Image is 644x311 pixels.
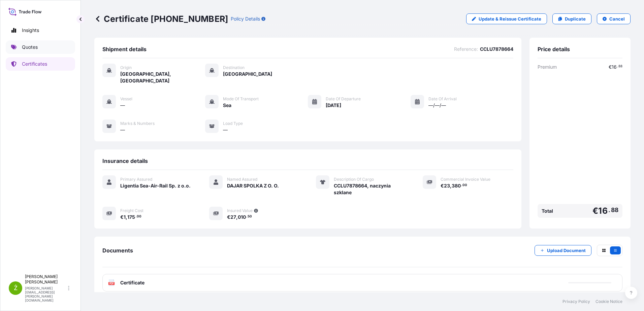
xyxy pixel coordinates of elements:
p: Cancel [609,15,625,22]
p: Insights [22,27,39,34]
button: Upload Document [535,245,591,256]
span: CCLU7878664, naczynia szklane [334,182,407,196]
span: Ż [14,285,18,291]
span: DAJAR SPOLKA Z O. O. [227,182,279,189]
button: Cancel [597,13,631,24]
span: Price details [538,46,570,53]
span: 1 [124,215,126,219]
span: Named Assured [227,177,257,182]
span: Description Of Cargo [334,177,374,182]
span: [GEOGRAPHIC_DATA], [GEOGRAPHIC_DATA] [120,71,205,84]
span: Sea [223,102,231,109]
span: € [120,215,124,219]
span: Load Type [223,121,243,126]
text: PDF [109,282,114,285]
span: 380 [452,183,461,188]
span: . [617,65,618,68]
span: Total [542,208,553,214]
span: , [126,215,127,219]
p: Upload Document [547,247,586,254]
p: [PERSON_NAME][EMAIL_ADDRESS][PERSON_NAME][DOMAIN_NAME] [25,286,67,302]
span: — [120,102,125,109]
span: € [609,65,612,69]
span: . [135,215,136,218]
p: Duplicate [565,15,586,22]
span: , [450,183,452,188]
span: Shipment details [102,46,147,53]
span: Insurance details [102,158,148,164]
span: 23 [444,183,450,188]
span: — [223,127,228,133]
span: 16 [612,65,617,69]
p: Policy Details [231,15,260,22]
span: . [608,208,610,212]
p: Quotes [22,44,38,50]
span: . [461,184,462,186]
span: — [120,127,125,133]
span: 00 [462,184,467,186]
span: Certificate [120,279,144,286]
span: Marks & Numbers [120,121,155,126]
span: Premium [538,64,557,70]
span: Vessel [120,96,132,102]
span: Primary Assured [120,177,152,182]
a: Certificates [6,57,75,71]
span: 50 [248,215,252,218]
span: Mode of Transport [223,96,259,102]
span: CCLU7878664 [480,46,513,53]
span: 175 [127,215,135,219]
span: [DATE] [326,102,341,109]
a: Quotes [6,40,75,54]
span: Origin [120,65,132,70]
p: Certificate [PHONE_NUMBER] [94,13,228,24]
span: Insured Value [227,208,253,213]
span: 88 [611,208,618,212]
span: € [592,207,598,215]
span: Ligentia Sea-Air-Rail Sp. z o.o. [120,182,191,189]
span: € [227,215,230,219]
a: Update & Reissue Certificate [466,13,547,24]
span: Reference : [454,46,478,53]
a: Insights [6,24,75,37]
span: Documents [102,247,133,254]
span: 16 [598,207,607,215]
span: [GEOGRAPHIC_DATA] [223,71,272,77]
span: 00 [137,215,141,218]
span: Date of Departure [326,96,361,102]
span: Date of Arrival [428,96,457,102]
span: 27 [230,215,236,219]
p: Update & Reissue Certificate [479,15,541,22]
span: . [246,215,247,218]
a: Privacy Policy [562,299,590,304]
span: Commercial Invoice Value [441,177,490,182]
span: 010 [238,215,246,219]
span: —/—/— [428,102,446,109]
span: , [236,215,238,219]
a: Cookie Notice [595,299,622,304]
span: € [441,183,444,188]
p: [PERSON_NAME] [PERSON_NAME] [25,274,67,285]
span: Destination [223,65,245,70]
a: Duplicate [552,13,591,24]
span: 88 [618,65,622,68]
span: Freight Cost [120,208,143,213]
p: Certificates [22,61,47,67]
